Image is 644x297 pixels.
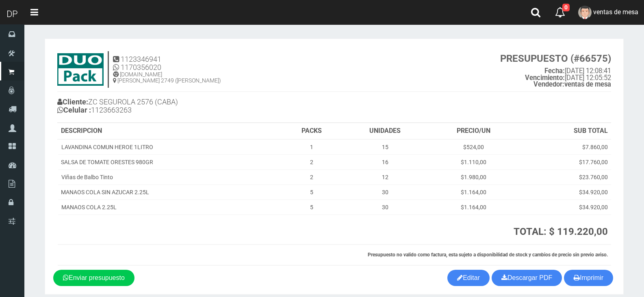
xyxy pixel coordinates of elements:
[428,154,519,169] td: $1.110,00
[519,154,611,169] td: $17.760,00
[58,123,282,139] th: DESCRIPCION
[519,139,611,155] td: $7.860,00
[500,53,611,88] small: [DATE] 12:08:41 [DATE] 12:05:52
[58,199,282,215] td: MANAOS COLA 2.25L
[492,270,562,286] a: Descargar PDF
[342,199,428,215] td: 30
[428,139,519,155] td: $524,00
[58,184,282,199] td: MANAOS COLA SIN AZUCAR 2.25L
[519,184,611,199] td: $34.920,00
[57,53,104,86] img: 9k=
[342,123,428,139] th: UNIDADES
[544,67,565,75] strong: Fecha:
[519,123,611,139] th: SUB TOTAL
[57,96,334,118] h4: ZC SEGUROLA 2576 (CABA) 1123663263
[342,184,428,199] td: 30
[514,226,608,237] strong: TOTAL: $ 119.220,00
[533,80,611,88] b: ventas de mesa
[428,123,519,139] th: PRECIO/UN
[342,154,428,169] td: 16
[564,270,613,286] button: Imprimir
[58,154,282,169] td: SALSA DE TOMATE ORESTES 980GR
[342,169,428,184] td: 12
[500,53,611,64] strong: PRESUPUESTO (#66575)
[447,270,490,286] a: Editar
[578,6,592,19] img: User Image
[57,106,91,114] b: Celular :
[53,270,134,286] a: Enviar presupuesto
[282,123,343,139] th: PACKS
[69,274,125,281] span: Enviar presupuesto
[282,184,343,199] td: 5
[428,199,519,215] td: $1.164,00
[368,252,608,258] strong: Presupuesto no valido como factura, esta sujeto a disponibilidad de stock y cambios de precio sin...
[562,4,570,11] span: 0
[58,169,282,184] td: Viñas de Balbo Tinto
[428,184,519,199] td: $1.164,00
[58,139,282,155] td: LAVANDINA COMUN HEROE 1LITRO
[533,80,564,88] strong: Vendedor:
[342,139,428,155] td: 15
[282,154,343,169] td: 2
[519,169,611,184] td: $23.760,00
[282,169,343,184] td: 2
[113,55,221,72] h4: 1123346941 1170356020
[113,72,221,84] h5: [DOMAIN_NAME] [PERSON_NAME] 2749 ([PERSON_NAME])
[519,199,611,215] td: $34.920,00
[525,74,565,82] strong: Vencimiento:
[57,98,88,106] b: Cliente:
[428,169,519,184] td: $1.980,00
[593,8,638,16] span: ventas de mesa
[282,199,343,215] td: 5
[282,139,343,155] td: 1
